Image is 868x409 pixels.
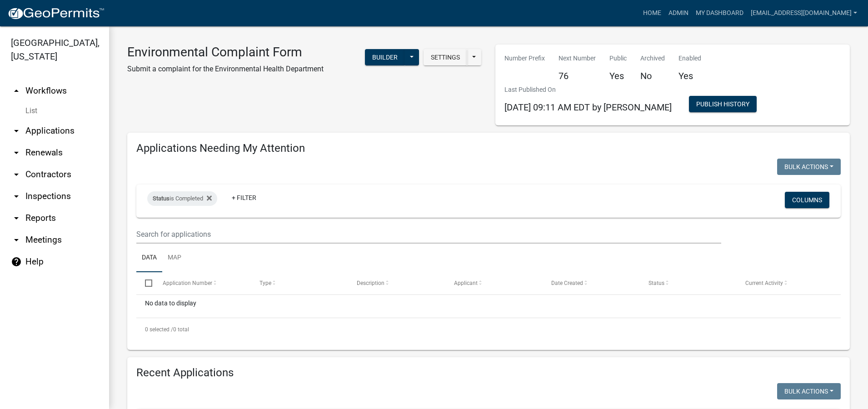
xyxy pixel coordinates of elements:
[689,96,757,112] button: Publish History
[11,256,22,267] i: help
[639,5,665,22] a: Home
[136,142,841,155] h4: Applications Needing My Attention
[543,272,640,294] datatable-header-cell: Date Created
[777,383,841,399] button: Bulk Actions
[454,280,478,286] span: Applicant
[136,295,841,318] div: No data to display
[640,54,665,63] p: Archived
[11,85,22,96] i: arrow_drop_up
[357,280,384,286] span: Description
[136,225,721,244] input: Search for applications
[348,272,445,294] datatable-header-cell: Description
[145,326,173,333] span: 0 selected /
[551,280,583,286] span: Date Created
[639,272,737,294] datatable-header-cell: Status
[785,192,829,208] button: Columns
[689,101,757,109] wm-modal-confirm: Workflow Publish History
[127,64,324,75] p: Submit a complaint for the Environmental Health Department
[136,318,841,341] div: 0 total
[777,159,841,175] button: Bulk Actions
[504,102,672,113] span: [DATE] 09:11 AM EDT by [PERSON_NAME]
[251,272,348,294] datatable-header-cell: Type
[11,213,22,224] i: arrow_drop_down
[136,244,162,273] a: Data
[609,70,627,81] h5: Yes
[11,191,22,202] i: arrow_drop_down
[153,195,170,202] span: Status
[692,5,747,22] a: My Dashboard
[259,280,271,286] span: Type
[649,280,664,286] span: Status
[11,169,22,180] i: arrow_drop_down
[745,280,783,286] span: Current Activity
[136,272,154,294] datatable-header-cell: Select
[737,272,834,294] datatable-header-cell: Current Activity
[504,54,545,63] p: Number Prefix
[147,191,217,206] div: is Completed
[678,70,701,81] h5: Yes
[224,190,264,206] a: + Filter
[163,280,212,286] span: Application Number
[640,70,665,81] h5: No
[747,5,861,22] a: [EMAIL_ADDRESS][DOMAIN_NAME]
[127,45,324,60] h3: Environmental Complaint Form
[11,125,22,136] i: arrow_drop_down
[365,49,405,65] button: Builder
[559,70,596,81] h5: 76
[504,85,672,95] p: Last Published On
[445,272,543,294] datatable-header-cell: Applicant
[136,366,841,379] h4: Recent Applications
[559,54,596,63] p: Next Number
[678,54,701,63] p: Enabled
[665,5,692,22] a: Admin
[154,272,251,294] datatable-header-cell: Application Number
[609,54,627,63] p: Public
[11,234,22,245] i: arrow_drop_down
[11,147,22,158] i: arrow_drop_down
[424,49,467,65] button: Settings
[162,244,187,273] a: Map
